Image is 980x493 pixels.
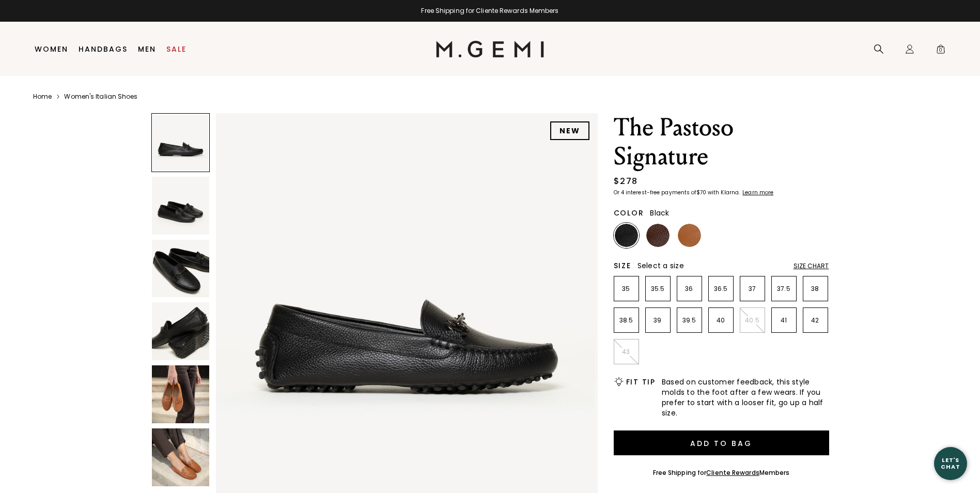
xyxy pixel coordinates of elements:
klarna-placement-style-body: with Klarna [708,189,741,196]
img: The Pastoso Signature [152,240,210,298]
p: 36.5 [709,285,733,293]
h2: Size [614,261,631,270]
button: Add to Bag [614,430,829,455]
div: Let's Chat [934,457,967,470]
a: Men [138,45,156,53]
img: The Pastoso Signature [152,428,210,486]
img: The Pastoso Signature [152,177,210,235]
p: 38.5 [614,316,639,325]
a: Women's Italian Shoes [64,93,137,101]
klarna-placement-style-amount: $70 [696,189,706,196]
p: 37 [740,285,765,293]
a: Home [33,93,52,101]
img: The Pastoso Signature [152,365,210,423]
div: Free Shipping for Members [653,469,790,477]
p: 35.5 [646,285,670,293]
img: Tan [678,224,701,247]
img: Chocolate [646,224,670,247]
klarna-placement-style-cta: Learn more [742,189,773,196]
a: Women [35,45,68,53]
span: 0 [936,46,946,56]
span: Black [650,208,669,218]
klarna-placement-style-body: Or 4 interest-free payments of [614,189,696,196]
p: 39 [646,316,670,325]
p: 39.5 [677,316,702,325]
img: Black [615,224,638,247]
p: 40.5 [740,316,765,325]
p: 36 [677,285,702,293]
img: The Pastoso Signature [152,302,210,360]
img: M.Gemi [436,41,544,57]
span: Based on customer feedback, this style molds to the foot after a few wears. If you prefer to star... [662,377,829,418]
a: Learn more [741,190,773,196]
p: 35 [614,285,639,293]
h2: Fit Tip [626,378,656,386]
p: 40 [709,316,733,325]
div: Size Chart [794,262,829,270]
h1: The Pastoso Signature [614,113,829,171]
p: 41 [772,316,796,325]
p: 42 [803,316,828,325]
div: NEW [550,121,589,140]
div: $278 [614,175,638,188]
h2: Color [614,209,644,217]
a: Handbags [79,45,128,53]
p: 43 [614,348,639,356]
p: 38 [803,285,828,293]
span: Select a size [637,260,684,271]
a: Cliente Rewards [706,468,759,477]
a: Sale [166,45,186,53]
p: 37.5 [772,285,796,293]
